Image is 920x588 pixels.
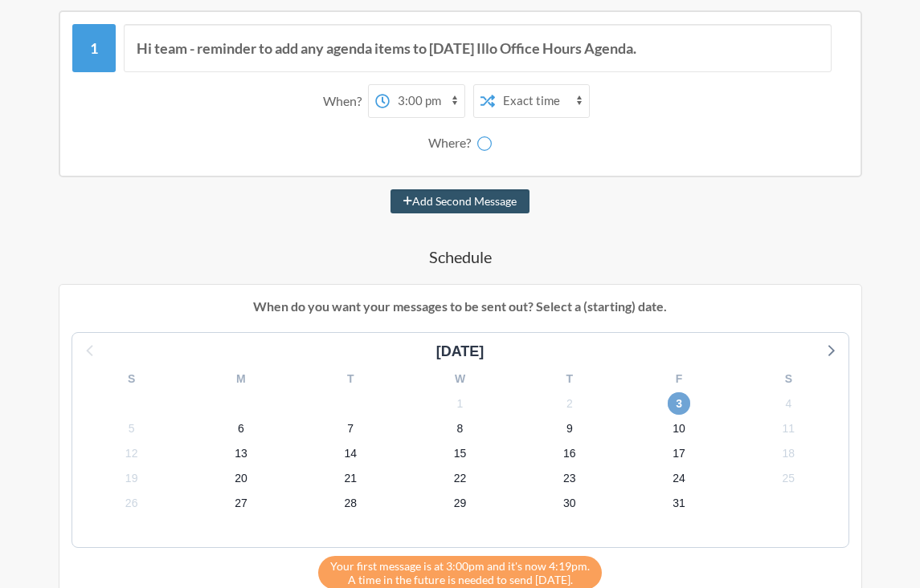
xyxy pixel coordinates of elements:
span: Thursday, November 6, 2025 [230,417,252,440]
div: When? [323,84,368,118]
span: Sunday, November 30, 2025 [558,493,581,515]
span: Saturday, November 22, 2025 [448,468,471,490]
span: Saturday, November 1, 2025 [448,392,471,415]
button: Add Second Message [390,189,530,213]
span: Wednesday, November 26, 2025 [121,493,143,515]
span: Tuesday, November 11, 2025 [777,417,799,440]
div: S [734,367,843,391]
div: [DATE] [430,341,491,363]
span: Tuesday, November 18, 2025 [777,443,799,465]
span: Sunday, November 2, 2025 [558,392,581,415]
span: Monday, November 17, 2025 [668,443,690,465]
div: S [77,367,186,391]
span: Your first message is at 3:00pm and it's now 4:19pm. [330,559,590,573]
span: Friday, November 28, 2025 [339,493,362,515]
span: Saturday, November 29, 2025 [448,493,471,515]
span: Monday, November 24, 2025 [668,468,690,490]
span: Friday, November 21, 2025 [339,468,362,490]
span: Sunday, November 23, 2025 [558,468,581,490]
span: Wednesday, November 12, 2025 [121,443,143,465]
span: Wednesday, November 5, 2025 [121,417,143,440]
div: M [186,367,296,391]
span: Sunday, November 9, 2025 [558,417,581,440]
span: Sunday, November 16, 2025 [558,443,581,465]
div: T [296,367,405,391]
h4: Schedule [48,245,872,268]
span: Monday, November 10, 2025 [668,417,690,440]
span: Monday, December 1, 2025 [668,493,690,515]
span: Saturday, November 8, 2025 [448,417,471,440]
div: F [624,367,734,391]
span: Tuesday, November 25, 2025 [777,468,799,490]
span: Thursday, November 13, 2025 [230,443,252,465]
span: Saturday, November 15, 2025 [448,443,471,465]
span: Friday, November 14, 2025 [339,443,362,465]
span: Wednesday, November 19, 2025 [121,468,143,490]
span: Tuesday, November 4, 2025 [777,392,799,415]
div: Where? [428,126,477,160]
span: Thursday, November 20, 2025 [230,468,252,490]
span: Thursday, November 27, 2025 [230,493,252,515]
span: Friday, November 7, 2025 [339,417,362,440]
div: T [515,367,624,391]
div: W [405,367,514,391]
input: Message [124,24,832,72]
p: When do you want your messages to be sent out? Select a (starting) date. [72,297,849,316]
span: Monday, November 3, 2025 [668,392,690,415]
